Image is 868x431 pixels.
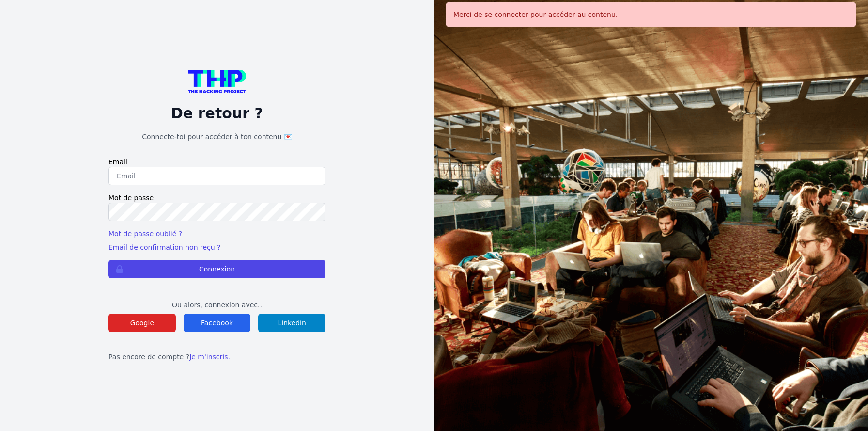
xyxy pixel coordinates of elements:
[108,243,220,251] a: Email de confirmation non reçu ?
[189,353,230,361] a: Je m'inscris.
[184,314,251,332] button: Facebook
[108,314,176,332] button: Google
[108,132,325,142] h1: Connecte-toi pour accéder à ton contenu 💌
[258,314,325,332] button: Linkedin
[446,2,856,27] div: Merci de se connecter pour accéder au contenu.
[108,157,325,167] label: Email
[108,300,325,310] p: Ou alors, connexion avec..
[108,352,325,362] p: Pas encore de compte ?
[108,230,182,238] a: Mot de passe oublié ?
[108,193,325,203] label: Mot de passe
[108,260,325,278] button: Connexion
[108,167,325,185] input: Email
[108,105,325,122] p: De retour ?
[188,70,246,93] img: logo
